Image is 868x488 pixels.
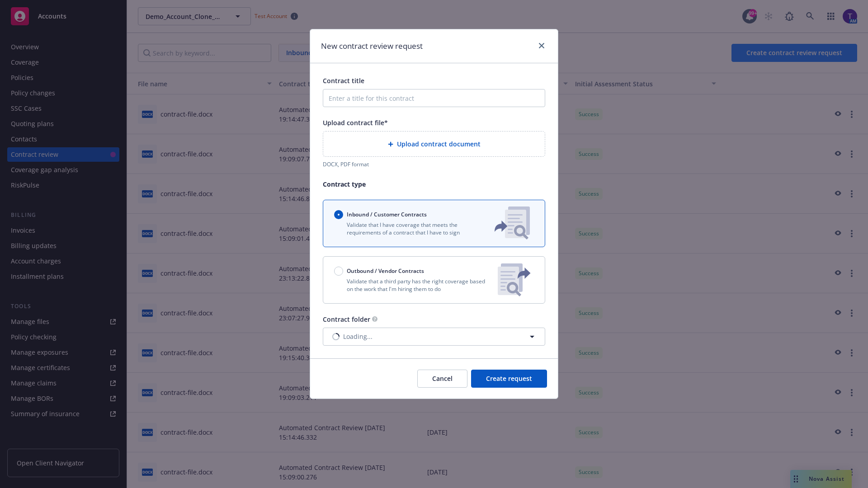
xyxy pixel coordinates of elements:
[347,267,424,275] span: Outbound / Vendor Contracts
[471,370,547,388] button: Create request
[334,221,480,236] p: Validate that I have coverage that meets the requirements of a contract that I have to sign
[323,118,388,127] span: Upload contract file*
[323,179,545,189] p: Contract type
[323,76,364,85] span: Contract title
[323,89,545,107] input: Enter a title for this contract
[432,374,453,383] span: Cancel
[334,210,343,219] input: Inbound / Customer Contracts
[323,131,545,157] div: Upload contract document
[343,332,373,341] span: Loading...
[323,160,545,168] div: DOCX, PDF format
[417,370,467,388] button: Cancel
[323,200,545,247] button: Inbound / Customer ContractsValidate that I have coverage that meets the requirements of a contra...
[536,40,547,51] a: close
[321,40,423,52] h1: New contract review request
[334,267,343,276] input: Outbound / Vendor Contracts
[323,315,370,324] span: Contract folder
[397,139,481,149] span: Upload contract document
[486,374,532,383] span: Create request
[334,277,491,293] p: Validate that a third party has the right coverage based on the work that I'm hiring them to do
[323,328,545,346] button: Loading...
[323,256,545,304] button: Outbound / Vendor ContractsValidate that a third party has the right coverage based on the work t...
[347,211,427,218] span: Inbound / Customer Contracts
